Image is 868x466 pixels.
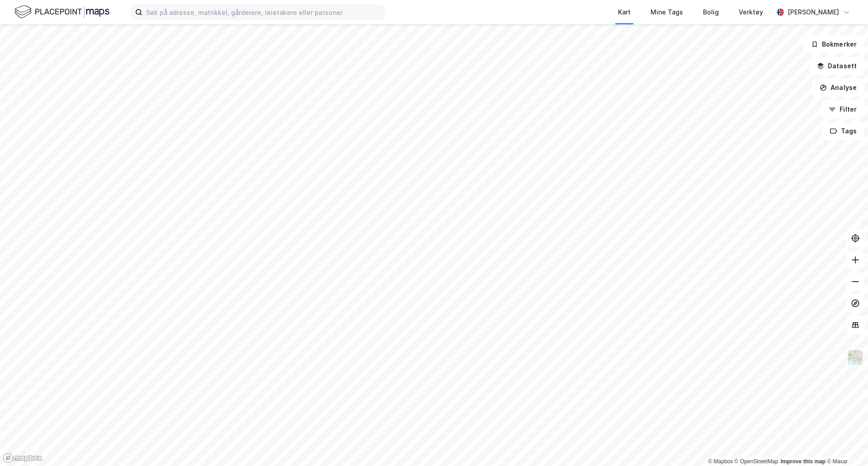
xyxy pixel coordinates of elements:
[847,349,864,366] img: Z
[803,35,864,53] button: Bokmerker
[651,7,683,18] div: Mine Tags
[3,453,42,463] a: Mapbox homepage
[703,7,719,18] div: Bolig
[788,7,839,18] div: [PERSON_NAME]
[809,57,864,75] button: Datasett
[14,4,109,20] img: logo.f888ab2527a4732fd821a326f86c7f29.svg
[823,423,868,466] iframe: Chat Widget
[822,122,864,140] button: Tags
[821,100,864,118] button: Filter
[735,458,778,465] a: OpenStreetMap
[708,458,733,465] a: Mapbox
[781,458,826,465] a: Improve this map
[618,7,631,18] div: Kart
[739,7,763,18] div: Verktøy
[812,79,864,97] button: Analyse
[142,5,384,19] input: Søk på adresse, matrikkel, gårdeiere, leietakere eller personer
[823,423,868,466] div: Kontrollprogram for chat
